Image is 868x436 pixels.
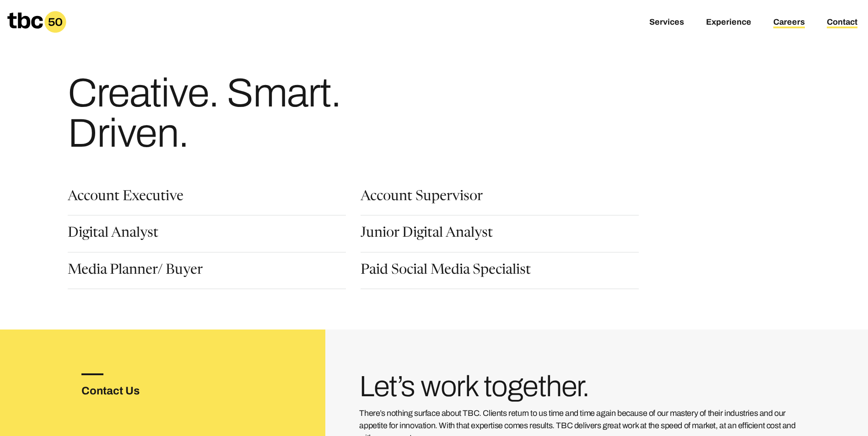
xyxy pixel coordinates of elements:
[68,264,203,279] a: Media Planner/ Buyer
[649,17,684,28] a: Services
[68,190,183,206] a: Account Executive
[68,73,419,154] h1: Creative. Smart. Driven.
[361,264,531,279] a: Paid Social Media Specialist
[68,227,158,242] a: Digital Analyst
[361,190,483,206] a: Account Supervisor
[706,17,751,28] a: Experience
[81,383,169,399] h3: Contact Us
[827,17,857,28] a: Contact
[361,227,493,242] a: Junior Digital Analyst
[7,11,66,33] a: Homepage
[359,373,800,400] h3: Let’s work together.
[773,17,805,28] a: Careers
